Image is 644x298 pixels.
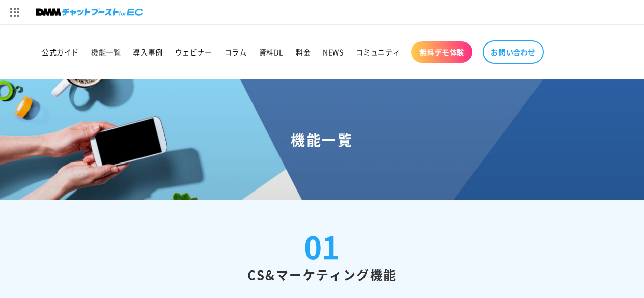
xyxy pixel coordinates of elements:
[85,41,127,63] a: 機能一覧
[91,47,121,57] span: 機能一覧
[25,266,619,282] h2: CS&マーケティング機能
[323,47,343,57] span: NEWS
[225,47,247,57] span: コラム
[290,41,317,63] a: 料金
[175,47,212,57] span: ウェビナー
[2,2,27,23] img: サービス
[218,41,253,63] a: コラム
[483,40,544,64] a: お問い合わせ
[42,47,79,57] span: 公式ガイド
[259,47,284,57] span: 資料DL
[127,41,169,63] a: 導入事例
[356,47,401,57] span: コミュニティ
[491,47,536,57] span: お問い合わせ
[317,41,349,63] a: NEWS
[36,5,143,19] img: チャットブーストforEC
[169,41,218,63] a: ウェビナー
[133,47,162,57] span: 導入事例
[36,41,85,63] a: 公式ガイド
[411,41,472,63] a: 無料デモ体験
[296,47,311,57] span: 料金
[12,130,632,149] h1: 機能一覧
[253,41,290,63] a: 資料DL
[304,231,340,261] div: 01
[350,41,407,63] a: コミュニティ
[419,47,464,57] span: 無料デモ体験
